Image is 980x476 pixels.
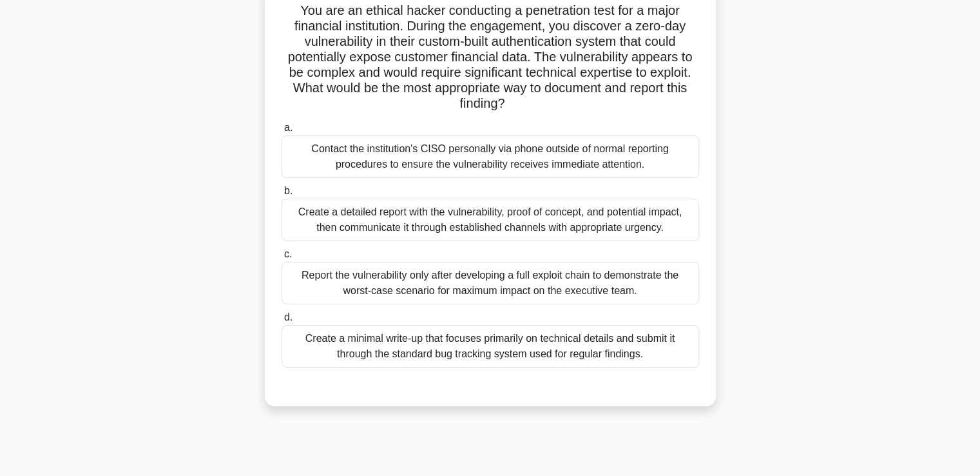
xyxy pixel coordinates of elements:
span: b. [284,185,293,196]
span: d. [284,312,293,322]
div: Report the vulnerability only after developing a full exploit chain to demonstrate the worst-case... [282,262,699,304]
div: Create a detailed report with the vulnerability, proof of concept, and potential impact, then com... [282,199,699,241]
h5: You are an ethical hacker conducting a penetration test for a major financial institution. During... [280,3,700,112]
div: Contact the institution's CISO personally via phone outside of normal reporting procedures to ens... [282,135,699,178]
div: Create a minimal write-up that focuses primarily on technical details and submit it through the s... [282,325,699,368]
span: a. [284,122,293,133]
span: c. [284,248,292,259]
